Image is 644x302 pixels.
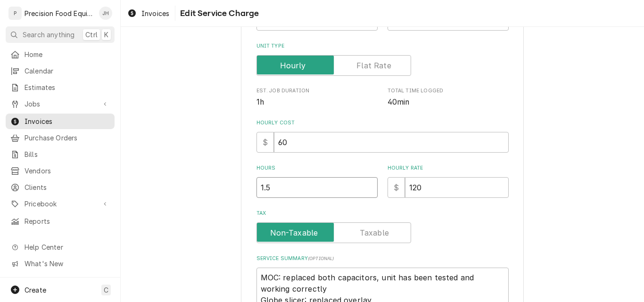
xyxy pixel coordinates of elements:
a: Estimates [6,80,115,95]
span: Calendar [25,66,110,76]
div: Est. Job Duration [256,87,378,107]
label: Service Summary [256,255,509,262]
span: Ctrl [85,30,98,40]
span: Invoices [25,116,110,126]
span: Invoices [141,8,169,18]
div: Precision Food Equipment LLC [25,8,94,18]
span: ( optional ) [308,256,334,261]
span: Purchase Orders [25,133,110,143]
label: Hourly Rate [388,164,509,172]
a: Clients [6,180,115,195]
label: Hours [256,164,378,172]
a: Invoices [6,114,115,129]
button: Search anythingCtrlK [6,26,115,43]
span: Jobs [25,99,96,109]
span: 1h [256,98,264,106]
a: Reports [6,213,115,229]
span: Total Time Logged [388,87,509,95]
a: Calendar [6,63,115,79]
a: Purchase Orders [6,130,115,146]
a: Go to Pricebook [6,196,115,212]
div: [object Object] [388,164,509,198]
span: Total Time Logged [388,97,509,108]
span: Est. Job Duration [256,97,378,108]
span: Home [25,49,110,59]
span: What's New [25,259,109,269]
span: 40min [388,98,410,106]
span: Create [25,286,46,294]
span: Edit Service Charge [177,7,259,20]
label: Tax [256,210,509,217]
div: [object Object] [256,164,378,198]
a: Go to Help Center [6,239,115,255]
span: Est. Job Duration [256,87,378,95]
a: Go to Jobs [6,96,115,112]
div: Hourly Cost [256,119,509,153]
div: P [8,7,22,20]
a: Invoices [124,6,173,21]
span: Estimates [25,82,110,92]
a: Bills [6,147,115,162]
span: C [104,285,108,295]
span: Vendors [25,166,110,176]
label: Hourly Cost [256,119,509,127]
span: K [104,30,108,40]
span: Reports [25,216,110,226]
a: Go to What's New [6,256,115,271]
label: Unit Type [256,42,509,50]
span: Bills [25,149,110,159]
a: Vendors [6,163,115,179]
div: $ [256,132,274,153]
div: Tax [256,210,509,243]
span: Search anything [23,30,74,40]
span: Pricebook [25,199,96,209]
div: Total Time Logged [388,87,509,107]
div: Jason Hertel's Avatar [99,7,112,20]
span: Clients [25,182,110,192]
div: $ [388,177,405,198]
a: Home [6,47,115,62]
div: Unit Type [256,42,509,76]
span: Help Center [25,242,109,252]
div: JH [99,7,112,20]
